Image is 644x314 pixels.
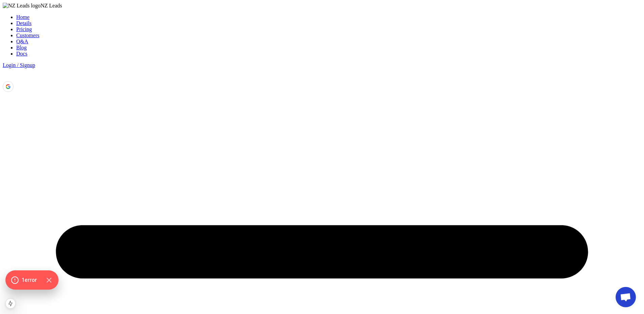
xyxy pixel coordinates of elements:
[3,62,35,68] a: Login / Signup
[16,45,27,50] a: Blog
[16,32,39,38] a: Customers
[41,3,62,8] span: NZ Leads
[616,287,636,307] div: Open chat
[16,14,29,20] a: Home
[16,20,31,26] a: Details
[16,51,27,57] a: Docs
[16,39,28,44] a: Q&A
[3,3,41,9] img: NZ Leads logo
[16,26,32,32] a: Pricing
